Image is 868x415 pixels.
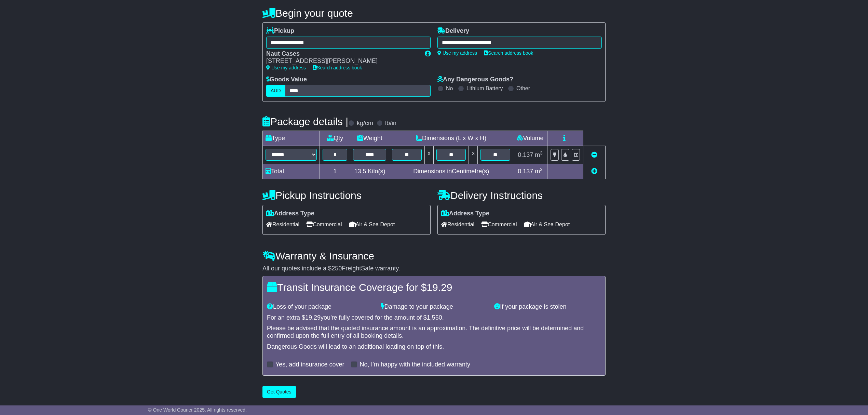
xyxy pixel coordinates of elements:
div: Naut Cases [266,50,418,58]
h4: Warranty & Insurance [262,250,606,262]
label: AUD [266,85,285,97]
a: Search address book [484,50,533,56]
span: Residential [441,219,474,230]
button: Get Quotes [262,386,296,398]
span: m [535,151,543,158]
span: 19.29 [305,314,321,321]
label: Address Type [266,210,314,217]
span: m [535,168,543,175]
a: Use my address [266,65,306,70]
div: Please be advised that the quoted insurance amount is an approximation. The definitive price will... [267,325,601,339]
td: Qty [320,131,350,146]
span: 19.29 [426,282,452,293]
div: If your package is stolen [491,303,605,311]
sup: 3 [540,150,543,156]
td: Dimensions in Centimetre(s) [389,164,513,179]
td: Total [263,164,320,179]
label: Goods Value [266,76,307,83]
td: x [469,146,478,164]
div: For an extra $ you're fully covered for the amount of $ . [267,314,601,322]
span: Air & Sea Depot [349,219,395,230]
label: Lithium Battery [466,85,503,92]
h4: Delivery Instructions [437,190,606,201]
span: Air & Sea Depot [524,219,570,230]
span: 1,550 [427,314,442,321]
td: Weight [350,131,389,146]
label: lb/in [385,120,396,127]
span: 0.137 [518,151,533,158]
td: Kilo(s) [350,164,389,179]
a: Add new item [591,168,597,175]
label: No [446,85,453,92]
div: [STREET_ADDRESS][PERSON_NAME] [266,57,418,65]
a: Search address book [313,65,362,70]
a: Remove this item [591,151,597,158]
span: Commercial [481,219,517,230]
div: All our quotes include a $ FreightSafe warranty. [262,265,606,272]
span: 250 [331,265,342,272]
label: Yes, add insurance cover [275,361,344,369]
label: Other [516,85,530,92]
td: Dimensions (L x W x H) [389,131,513,146]
span: © One World Courier 2025. All rights reserved. [148,407,247,413]
label: Address Type [441,210,489,217]
div: Dangerous Goods will lead to an additional loading on top of this. [267,343,601,351]
td: 1 [320,164,350,179]
td: x [424,146,433,164]
label: Delivery [437,27,469,35]
h4: Begin your quote [262,8,606,19]
span: Residential [266,219,299,230]
td: Volume [513,131,547,146]
span: 13.5 [354,168,366,175]
div: Loss of your package [263,303,377,311]
h4: Package details | [262,116,348,127]
span: Commercial [306,219,342,230]
sup: 3 [540,167,543,172]
span: 0.137 [518,168,533,175]
label: No, I'm happy with the included warranty [360,361,470,369]
label: Pickup [266,27,294,35]
td: Type [263,131,320,146]
label: kg/cm [357,120,373,127]
h4: Pickup Instructions [262,190,431,201]
a: Use my address [437,50,477,56]
div: Damage to your package [377,303,491,311]
h4: Transit Insurance Coverage for $ [267,282,601,293]
label: Any Dangerous Goods? [437,76,513,83]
